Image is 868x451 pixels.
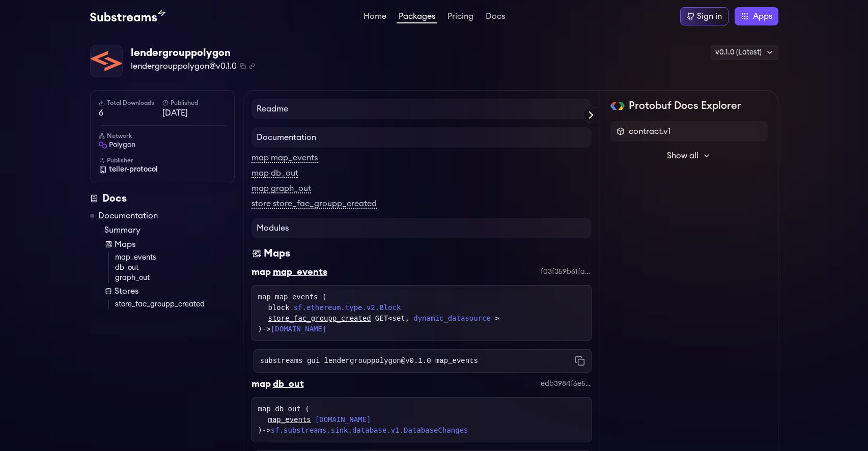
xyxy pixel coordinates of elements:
[294,302,401,313] a: sf.ethereum.type.v2.Block
[249,63,255,69] button: Copy .spkg link to clipboard
[99,164,226,175] a: teller-protocol
[99,141,107,149] img: polygon
[680,7,729,25] a: Sign in
[258,404,585,436] div: map db_out ( )
[104,285,235,297] a: Stores
[90,10,165,22] img: Substream's logo
[484,12,507,22] a: Docs
[315,414,371,425] a: [DOMAIN_NAME]
[251,184,311,193] a: map graph_out
[251,154,318,163] a: map map_events
[98,210,158,222] a: Documentation
[115,273,235,283] a: graph_out
[251,200,377,209] a: store store_fac_groupp_created
[697,10,722,22] div: Sign in
[541,267,592,277] div: f03f359b61fa6d99584d8e3f32030cf8fb6fca2a
[104,287,113,295] img: Store icon
[240,63,246,69] button: Copy package name and version
[541,379,592,389] div: edb3984f6e5f3a20fcf5082ff7d62456272e5ac3
[268,302,585,313] div: block
[262,325,326,333] span: ->
[260,356,478,366] code: substreams gui lendergrouppolygon@v0.1.0 map_events
[251,169,298,178] a: map db_out
[104,238,235,250] a: Maps
[268,313,585,324] div: GET<set, >
[99,156,226,164] h6: Publisher
[162,99,226,107] h6: Published
[251,246,262,261] img: Maps icon
[104,240,113,248] img: Map icon
[99,132,226,140] h6: Network
[273,377,304,391] div: db_out
[268,313,371,324] a: store_fac_groupp_created
[91,45,122,77] img: Package Logo
[115,252,235,263] a: map_events
[262,426,468,434] span: ->
[251,127,592,148] h4: Documentation
[610,146,768,166] button: Show all
[711,45,778,60] div: v0.1.0 (Latest)
[273,265,327,279] div: map_events
[271,325,327,333] a: [DOMAIN_NAME]
[115,263,235,273] a: db_out
[251,218,592,238] h4: Modules
[251,99,592,119] h4: Readme
[251,265,271,279] div: map
[629,125,670,137] span: contract.v1
[361,12,388,22] a: Home
[629,99,741,113] h2: Protobuf Docs Explorer
[251,377,271,391] div: map
[115,299,235,309] a: store_fac_groupp_created
[162,107,226,119] span: [DATE]
[131,60,237,72] span: lendergrouppolygon@v0.1.0
[753,10,772,22] span: Apps
[109,140,135,150] span: polygon
[264,246,290,261] div: Maps
[99,99,162,107] h6: Total Downloads
[109,164,158,175] span: teller-protocol
[610,102,625,110] img: Protobuf
[397,12,437,23] a: Packages
[667,150,698,162] span: Show all
[258,292,585,334] div: map map_events ( )
[575,356,585,366] button: Copy command to clipboard
[445,12,475,22] a: Pricing
[90,191,235,206] div: Docs
[99,107,162,119] span: 6
[268,414,311,425] a: map_events
[131,46,255,60] div: lendergrouppolygon
[413,313,491,324] a: dynamic_datasource
[271,426,468,434] a: sf.substreams.sink.database.v1.DatabaseChanges
[99,140,226,150] a: polygon
[104,224,235,236] a: Summary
